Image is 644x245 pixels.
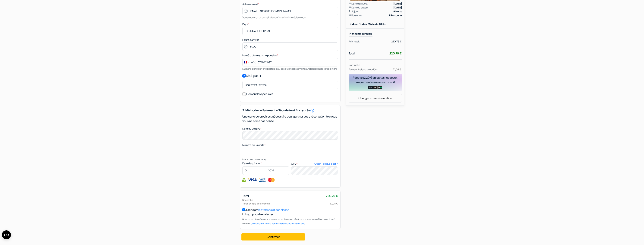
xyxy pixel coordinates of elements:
[243,58,256,66] button: Change country, selected France (+33)
[259,178,265,182] img: Visa Electron
[242,67,337,70] small: Numéro de téléphone portable au cas où l'établissement aurait besoin de vous joindre
[310,108,315,113] a: error_outline
[245,208,289,212] label: J'accepte
[349,10,360,14] span: Séjour :
[242,16,306,19] small: Vous recevrez un e-mail de confirmation immédiatement
[393,10,402,14] strong: 9 Nuits
[349,14,363,17] span: Personne :
[242,22,249,26] label: Pays
[242,158,266,161] small: (sans tiret ou espace)
[349,6,351,9] img: calendar.svg
[349,6,369,10] span: Date de départ :
[394,6,402,10] strong: [DATE]
[242,54,278,57] label: Numéro de telephone portable
[364,76,372,80] span: 2,20 €
[373,86,378,89] img: adidas-card.png
[291,162,338,166] label: CVV
[378,86,382,89] img: uber-uber-eats-card.png
[389,14,402,17] strong: 1 Personne
[349,68,378,71] small: Taxes et frais de propriété:
[349,14,351,17] img: user_icon.svg
[242,127,261,131] label: Nom du titulaire
[242,178,246,182] img: Information de carte de crédit entièrement encryptée et sécurisée
[267,178,275,182] img: Master Card
[394,2,402,6] strong: [DATE]
[393,68,402,71] small: 22,08 €
[349,22,385,26] b: Lit dans Dortoir Mixte de 6 Lits
[389,51,402,55] strong: 220,79 €
[349,31,373,37] small: Non remboursable
[349,95,402,102] a: Changer votre réservation
[349,10,351,13] img: moon.svg
[242,38,259,42] label: Heure d'arrivée
[242,114,338,123] p: Une carte de crédit est nécessaire pour garantir votre réservation bien que vous ne serez pas déb...
[349,40,360,44] div: Prix total :
[314,162,338,166] a: Qu'est-ce que c'est ?
[242,58,338,66] input: 6 12 34 56 78
[2,230,11,239] button: Ouvrir le widget CMP
[326,194,338,198] span: 220,79 €
[242,108,338,113] h5: 2. Méthode de Paiement - Sécurisée et Encryptée
[330,202,338,205] span: 22,08 €
[242,218,335,225] small: Nous ne vendrons jamais vos renseignements personnels et vous pouvez vous désabonner à tout moment.
[258,208,289,212] a: les termes et conditions
[368,86,373,89] img: amazon-card-no-text.png
[242,7,338,15] input: Entrer adresse e-mail
[349,51,355,56] span: Total:
[242,161,289,165] label: Date d'expiration
[242,194,249,198] span: Total
[246,91,273,97] label: Demandes spéciales
[251,222,305,225] a: Cliquez ici pour consulter notre chartre de confidentialité.
[242,198,338,205] div: Non inclus Taxes et frais de propriété
[349,2,351,5] img: calendar.svg
[242,2,259,6] label: Adresse email
[246,73,261,78] label: SMS gratuit
[247,178,257,182] img: Visa
[251,60,256,65] div: +33
[349,63,360,67] small: Non inclus
[349,2,368,6] span: Date d'arrivée :
[349,75,402,84] div: Recevez en cartes-cadeaux simplement en réservant ceci !
[241,233,305,240] button: Confirmer
[245,212,273,217] label: Inscription Newsletter
[242,143,265,147] label: Numéro sur la carte
[391,40,402,44] div: 220,79 €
